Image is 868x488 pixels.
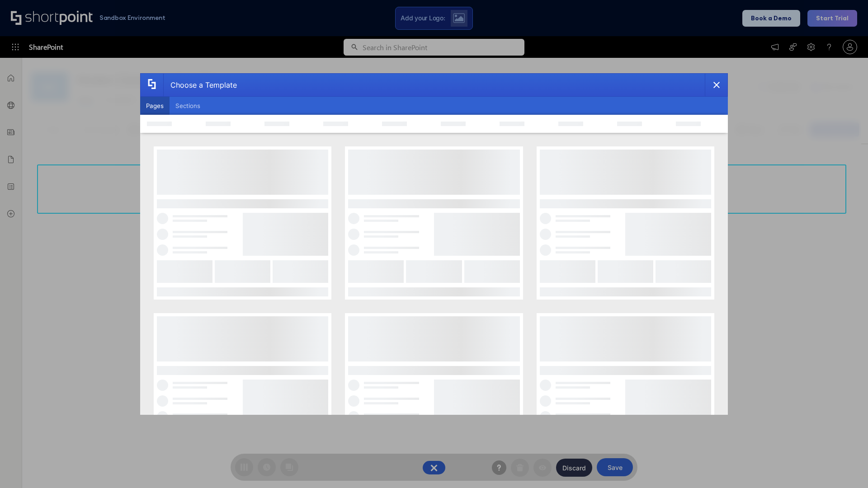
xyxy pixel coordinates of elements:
iframe: Chat Widget [823,445,868,488]
button: Pages [140,97,170,115]
div: template selector [140,73,728,415]
button: Sections [170,97,206,115]
div: Choose a Template [163,74,237,96]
